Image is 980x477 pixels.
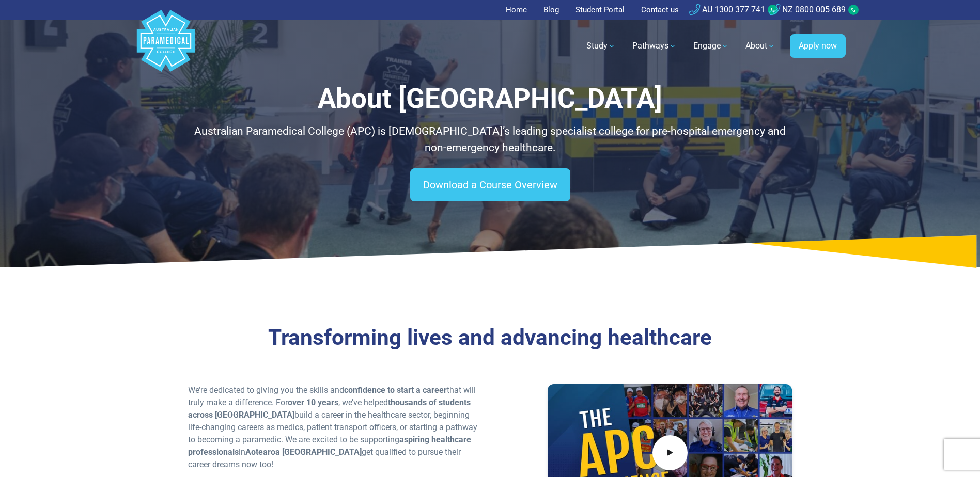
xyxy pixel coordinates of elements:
[288,397,338,407] strong: over 10 years
[790,34,846,58] a: Apply now
[188,83,792,115] h1: About [GEOGRAPHIC_DATA]
[769,5,846,14] a: NZ 0800 005 689
[626,31,683,60] a: Pathways
[135,20,197,72] a: Australian Paramedical College
[188,123,792,156] p: Australian Paramedical College (APC) is [DEMOGRAPHIC_DATA]’s leading specialist college for pre-h...
[580,31,622,60] a: Study
[188,384,484,471] p: We’re dedicated to giving you the skills and that will truly make a difference. For , we’ve helpe...
[410,168,570,201] a: Download a Course Overview
[687,31,735,60] a: Engage
[739,31,782,60] a: About
[689,5,765,14] a: AU 1300 377 741
[344,385,447,395] strong: confidence to start a career
[245,447,362,457] strong: Aotearoa [GEOGRAPHIC_DATA]
[188,325,792,351] h3: Transforming lives and advancing healthcare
